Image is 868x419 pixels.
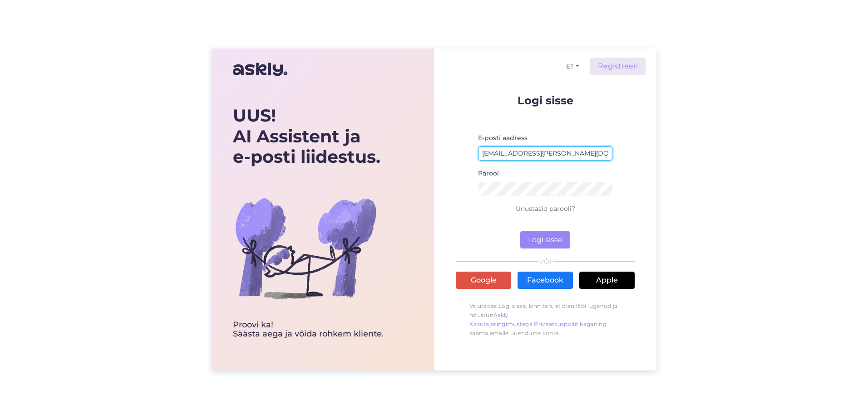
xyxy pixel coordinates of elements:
p: Vajutades Logi sisse, kinnitan, et olen läbi lugenud ja nõustun , ning saama emaile uuenduste kohta. [456,297,635,342]
a: Askly Kasutajatingimustega [469,312,533,327]
div: UUS! AI Assistent ja e-posti liidestus. [233,105,384,167]
label: E-posti aadress [478,133,528,143]
img: Askly [233,58,287,80]
a: Apple [579,272,635,289]
button: Logi sisse [520,231,570,248]
img: bg-askly [233,175,378,321]
a: Facebook [518,272,573,289]
p: Logi sisse [456,95,635,106]
a: Unustasid parooli? [516,205,575,213]
a: Registreeri [590,58,646,75]
span: VÕI [538,258,553,265]
button: ET [562,60,583,73]
label: Parool [478,169,499,178]
input: Sisesta e-posti aadress [478,146,612,161]
a: Privaatsuspoliitikaga [534,321,593,327]
div: Proovi ka! Säästa aega ja võida rohkem kliente. [233,321,384,339]
a: Google [456,272,511,289]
